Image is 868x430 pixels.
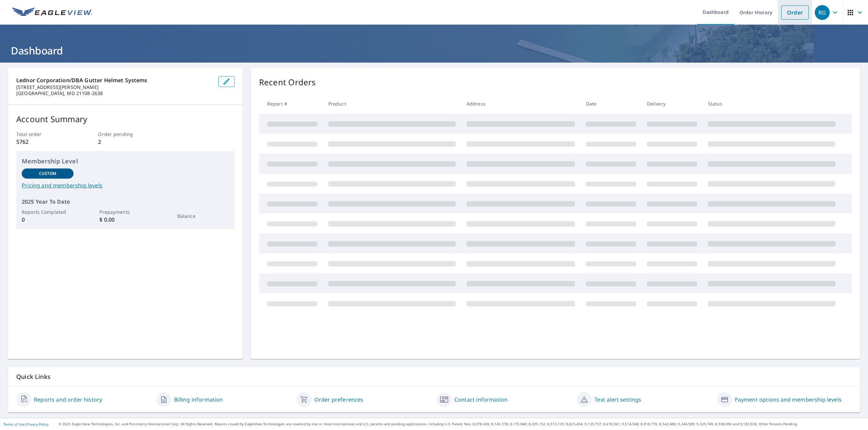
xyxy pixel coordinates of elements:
[22,216,74,224] p: 0
[454,395,508,404] a: Contact information
[314,395,363,404] a: Order preferences
[177,212,229,220] p: Balance
[3,422,48,426] p: |
[99,216,151,224] p: $ 0.00
[259,94,323,114] th: Report #
[594,395,641,404] a: Text alert settings
[735,395,842,404] a: Payment options and membership levels
[16,113,235,125] p: Account Summary
[8,44,860,58] h1: Dashboard
[22,198,229,206] p: 2025 Year To Date
[98,138,153,146] p: 2
[22,157,229,166] p: Membership Level
[22,208,74,216] p: Reports Completed
[580,94,642,114] th: Date
[39,171,57,177] p: Custom
[461,94,580,114] th: Address
[323,94,461,114] th: Product
[703,94,841,114] th: Status
[59,422,865,427] p: © 2025 Eagle View Technologies, Inc. and Pictometry International Corp. All Rights Reserved. Repo...
[174,395,223,404] a: Billing information
[34,395,102,404] a: Reports and order history
[16,90,213,96] p: [GEOGRAPHIC_DATA], MD 21108-2638
[259,76,316,88] p: Recent Orders
[26,422,48,427] a: Privacy Policy
[22,181,229,189] a: Pricing and membership levels
[99,208,151,216] p: Prepayments
[16,84,213,90] p: [STREET_ADDRESS][PERSON_NAME]
[16,76,213,84] p: Lednor Corporation/DBA Gutter Helmet Systems
[815,5,830,20] div: RG
[642,94,703,114] th: Delivery
[3,422,24,427] a: Terms of Use
[16,138,71,146] p: 5762
[781,5,809,20] a: Order
[98,131,153,138] p: Order pending
[12,7,92,18] img: EV Logo
[16,372,852,381] p: Quick Links
[16,131,71,138] p: Total order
